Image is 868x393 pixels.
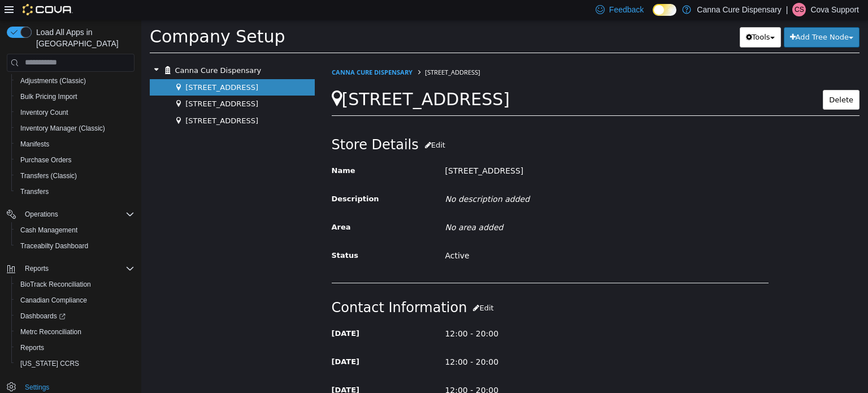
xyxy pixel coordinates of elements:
[20,312,66,321] span: Dashboards
[16,90,82,103] a: Bulk Pricing Import
[16,137,134,151] span: Manifests
[16,357,134,370] span: Washington CCRS
[44,97,117,105] span: [STREET_ADDRESS]
[16,341,49,355] a: Reports
[20,208,63,221] button: Operations
[20,187,49,196] span: Transfers
[303,332,589,352] p: 12:00 - 20:00
[11,340,139,356] button: Reports
[190,231,218,240] span: Status
[786,3,788,16] p: |
[190,366,218,374] span: [DATE]
[20,140,49,149] span: Manifests
[16,90,134,103] span: Bulk Pricing Import
[20,327,81,336] span: Metrc Reconciliation
[20,241,88,251] span: Traceabilty Dashboard
[16,185,53,198] a: Transfers
[20,226,77,235] span: Cash Management
[16,223,134,237] span: Cash Management
[697,3,781,16] p: Canna Cure Dispensary
[792,3,806,16] div: Cova Support
[303,304,589,324] p: 12:00 - 20:00
[16,74,90,88] a: Adjustments (Classic)
[303,361,589,381] p: 12:00 - 20:00
[20,108,68,117] span: Inventory Count
[16,137,54,151] a: Manifests
[11,292,139,308] button: Canadian Compliance
[190,203,210,211] span: Area
[190,175,238,183] span: Description
[16,185,134,198] span: Transfers
[11,184,139,200] button: Transfers
[20,156,72,165] span: Purchase Orders
[277,115,310,136] button: Edit
[16,169,134,183] span: Transfers (Classic)
[303,198,589,218] p: No area added
[25,264,49,273] span: Reports
[190,338,218,346] span: [DATE]
[44,63,117,72] span: [STREET_ADDRESS]
[16,325,86,339] a: Metrc Reconciliation
[16,106,73,119] a: Inventory Count
[16,153,76,167] a: Purchase Orders
[16,239,134,253] span: Traceabilty Dashboard
[20,171,77,180] span: Transfers (Classic)
[16,341,134,355] span: Reports
[16,309,70,323] a: Dashboards
[2,206,139,222] button: Operations
[190,48,271,57] a: Canna Cure Dispensary
[2,261,139,277] button: Reports
[16,278,96,291] a: BioTrack Reconciliation
[11,105,139,120] button: Inventory Count
[20,359,79,368] span: [US_STATE] CCRS
[32,27,134,49] span: Load All Apps in [GEOGRAPHIC_DATA]
[20,208,134,221] span: Operations
[11,136,139,152] button: Manifests
[16,278,134,291] span: BioTrack Reconciliation
[16,357,84,370] a: [US_STATE] CCRS
[16,309,134,323] span: Dashboards
[23,4,73,15] img: Cova
[11,356,139,372] button: [US_STATE] CCRS
[11,152,139,168] button: Purchase Orders
[810,3,859,16] p: Cova Support
[33,46,120,55] span: Canna Cure Dispensary
[20,92,77,101] span: Bulk Pricing Import
[16,74,134,88] span: Adjustments (Classic)
[11,73,139,89] button: Adjustments (Classic)
[325,278,358,299] button: Edit
[20,296,87,305] span: Canadian Compliance
[303,226,589,246] p: Active
[16,169,81,183] a: Transfers (Classic)
[201,70,368,89] span: [STREET_ADDRESS]
[682,70,718,90] button: Delete
[303,141,589,161] p: [STREET_ADDRESS]
[653,4,676,16] input: Dark Mode
[16,153,134,167] span: Purchase Orders
[8,7,144,27] span: Company Setup
[653,16,653,16] span: Dark Mode
[16,239,93,253] a: Traceabilty Dashboard
[190,309,218,318] span: [DATE]
[643,7,718,28] button: Add Tree Node
[795,3,804,16] span: CS
[20,262,53,275] button: Reports
[598,7,640,28] button: Tools
[11,238,139,254] button: Traceabilty Dashboard
[20,280,91,289] span: BioTrack Reconciliation
[20,343,44,352] span: Reports
[16,122,110,135] a: Inventory Manager (Classic)
[190,146,214,155] span: Name
[20,262,134,275] span: Reports
[16,122,134,135] span: Inventory Manager (Classic)
[20,76,86,85] span: Adjustments (Classic)
[11,168,139,184] button: Transfers (Classic)
[11,120,139,136] button: Inventory Manager (Classic)
[11,308,139,324] a: Dashboards
[11,277,139,292] button: BioTrack Reconciliation
[44,80,117,88] span: [STREET_ADDRESS]
[16,293,92,307] a: Canadian Compliance
[20,124,105,133] span: Inventory Manager (Classic)
[303,170,589,189] p: No description added
[11,324,139,340] button: Metrc Reconciliation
